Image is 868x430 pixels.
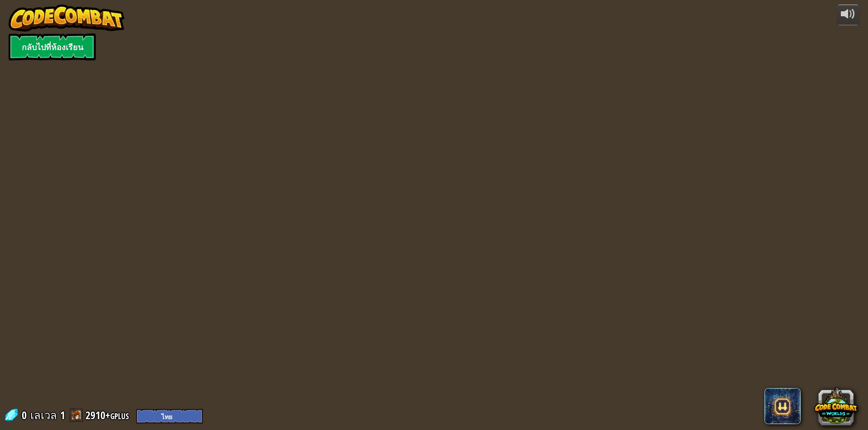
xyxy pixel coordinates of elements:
span: 1 [60,408,65,422]
img: CodeCombat - Learn how to code by playing a game [9,5,124,32]
button: ปรับระดับเสียง [837,5,859,26]
span: 0 [22,408,29,422]
a: กลับไปที่ห้องเรียน [9,33,96,60]
span: เลเวล [30,408,57,423]
a: 2910+gplus [85,408,132,422]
